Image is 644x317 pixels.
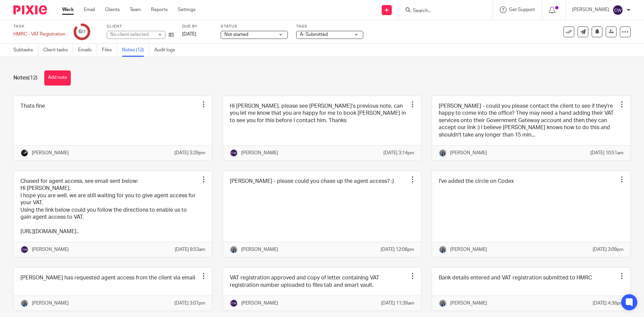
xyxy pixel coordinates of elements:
p: [PERSON_NAME] [450,300,487,307]
img: svg%3E [612,5,623,15]
input: Search [412,8,473,14]
p: [DATE] 3:07pm [174,300,205,307]
p: [PERSON_NAME] [241,150,278,156]
img: Pixie [13,5,47,14]
p: [PERSON_NAME] [450,150,487,156]
img: Amanda-scaled.jpg [20,299,29,307]
img: svg%3E [20,246,29,254]
img: svg%3E [230,149,238,157]
img: Amanda-scaled.jpg [439,299,447,307]
h1: Notes [13,74,38,82]
a: Work [62,6,74,13]
span: (12) [28,75,38,81]
a: Notes (12) [122,44,149,57]
img: Amanda-scaled.jpg [439,149,447,157]
a: Clients [105,6,120,13]
div: 6 [78,28,85,36]
label: Tags [296,24,363,29]
img: 1000002122.jpg [20,149,29,157]
p: [PERSON_NAME] [32,150,69,156]
label: Status [221,24,288,29]
p: [PERSON_NAME] [241,246,278,253]
p: [PERSON_NAME] [450,246,487,253]
a: Emails [78,44,97,57]
p: [DATE] 12:06pm [381,246,414,253]
a: Team [130,6,141,13]
p: [DATE] 4:36pm [593,300,624,307]
p: [PERSON_NAME] [572,6,609,13]
span: A- Submitted [300,32,328,37]
p: [DATE] 10:51am [590,150,624,156]
label: Task [13,24,65,29]
p: [DATE] 3:29pm [174,150,205,156]
img: svg%3E [230,299,238,307]
div: No client selected [110,31,154,38]
label: Client [107,24,174,29]
small: /7 [82,30,85,34]
p: [DATE] 3:14pm [383,150,414,156]
span: [DATE] [182,32,196,37]
p: [PERSON_NAME] [32,246,69,253]
img: Amanda-scaled.jpg [230,246,238,254]
p: [DATE] 11:39am [381,300,414,307]
p: [PERSON_NAME] [241,300,278,307]
button: Add note [44,70,71,86]
a: Subtasks [13,44,38,57]
a: Reports [151,6,168,13]
span: Not started [224,32,248,37]
div: HMRC - VAT Registration [13,31,65,38]
span: Get Support [509,7,535,12]
a: Email [84,6,95,13]
a: Audit logs [154,44,180,57]
a: Files [102,44,117,57]
a: Client tasks [43,44,73,57]
p: [DATE] 8:53am [175,246,205,253]
label: Due by [182,24,212,29]
a: Settings [178,6,196,13]
p: [PERSON_NAME] [32,300,69,307]
p: [DATE] 3:09pm [593,246,624,253]
img: Amanda-scaled.jpg [439,246,447,254]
